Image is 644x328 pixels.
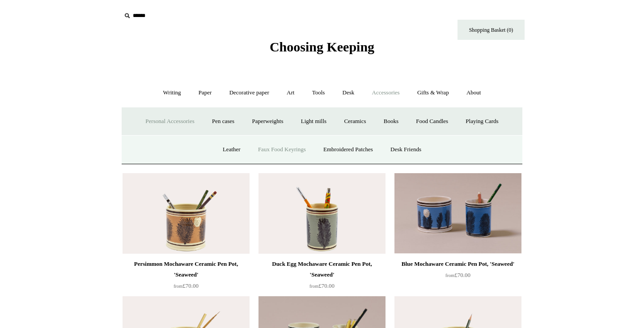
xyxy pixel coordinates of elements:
[315,138,381,162] a: Embroidered Patches
[293,110,335,133] a: Light mills
[221,81,277,105] a: Decorative paper
[270,47,374,53] a: Choosing Keeping
[215,138,249,162] a: Leather
[394,173,521,254] img: Blue Mochaware Ceramic Pen Pot, 'Seaweed'
[125,259,247,280] div: Persimmon Mochaware Ceramic Pen Pot, 'Seaweed'
[123,173,250,254] a: Persimmon Mochaware Ceramic Pen Pot, 'Seaweed' Persimmon Mochaware Ceramic Pen Pot, 'Seaweed'
[394,259,521,295] a: Blue Mochaware Ceramic Pen Pot, 'Seaweed' from£70.00
[204,110,242,133] a: Pen cases
[309,282,335,289] span: £70.00
[409,81,457,105] a: Gifts & Wrap
[336,110,374,133] a: Ceramics
[261,259,383,280] div: Duck Egg Mochaware Ceramic Pen Pot, 'Seaweed'
[382,138,429,162] a: Desk Friends
[397,259,519,269] div: Blue Mochaware Ceramic Pen Pot, 'Seaweed'
[258,173,386,254] a: Duck Egg Mochaware Ceramic Pen Pot, 'Seaweed' Duck Egg Mochaware Ceramic Pen Pot, 'Seaweed'
[304,81,333,105] a: Tools
[155,81,189,105] a: Writing
[309,284,318,289] span: from
[123,173,250,254] img: Persimmon Mochaware Ceramic Pen Pot, 'Seaweed'
[458,110,506,133] a: Playing Cards
[258,173,386,254] img: Duck Egg Mochaware Ceramic Pen Pot, 'Seaweed'
[279,81,302,105] a: Art
[458,20,525,40] a: Shopping Basket (0)
[174,282,199,289] span: £70.00
[394,173,521,254] a: Blue Mochaware Ceramic Pen Pot, 'Seaweed' Blue Mochaware Ceramic Pen Pot, 'Seaweed'
[123,259,250,295] a: Persimmon Mochaware Ceramic Pen Pot, 'Seaweed' from£70.00
[458,81,489,105] a: About
[244,110,291,133] a: Paperweights
[174,284,182,289] span: from
[137,110,202,133] a: Personal Accessories
[191,81,220,105] a: Paper
[335,81,363,105] a: Desk
[364,81,408,105] a: Accessories
[376,110,407,133] a: Books
[408,110,456,133] a: Food Candles
[445,272,470,278] span: £70.00
[270,39,374,54] span: Choosing Keeping
[250,138,314,162] a: Faux Food Keyrings
[445,273,454,278] span: from
[258,259,386,295] a: Duck Egg Mochaware Ceramic Pen Pot, 'Seaweed' from£70.00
